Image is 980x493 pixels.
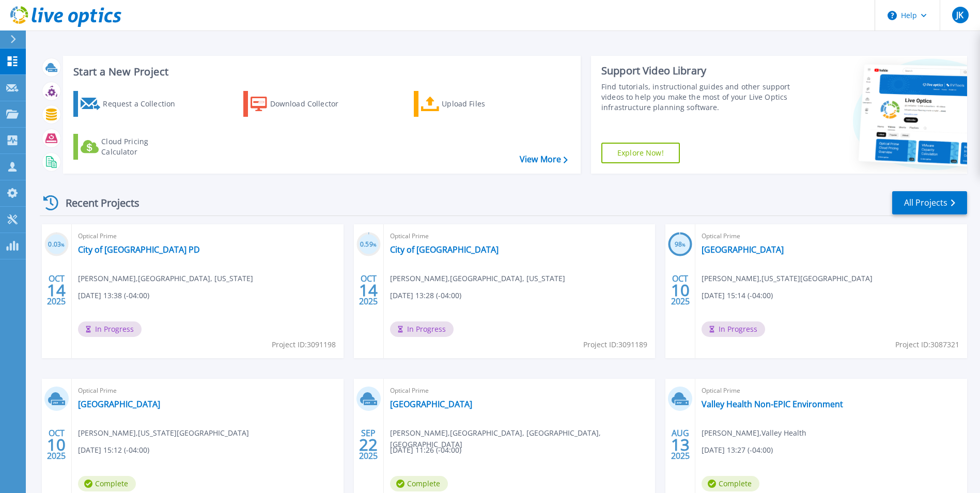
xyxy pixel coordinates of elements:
[702,290,773,301] span: [DATE] 15:14 (-04:00)
[702,273,873,284] span: [PERSON_NAME] , [US_STATE][GEOGRAPHIC_DATA]
[442,94,524,114] div: Upload Files
[270,94,353,114] div: Download Collector
[46,271,66,309] div: OCT 2025
[671,286,690,295] span: 10
[390,321,454,337] span: In Progress
[682,242,686,248] span: %
[390,273,565,284] span: [PERSON_NAME] , [GEOGRAPHIC_DATA], [US_STATE]
[601,82,793,113] div: Find tutorials, instructional guides and other support videos to help you make the most of your L...
[61,242,65,248] span: %
[78,290,149,301] span: [DATE] 13:38 (-04:00)
[272,339,336,350] span: Project ID: 3091198
[78,230,337,242] span: Optical Prime
[44,239,69,251] h3: 0.03
[390,427,656,450] span: [PERSON_NAME] , [GEOGRAPHIC_DATA], [GEOGRAPHIC_DATA], [GEOGRAPHIC_DATA]
[359,271,378,309] div: OCT 2025
[78,385,337,396] span: Optical Prime
[73,91,189,117] a: Request a Collection
[356,239,381,251] h3: 0.59
[78,444,149,456] span: [DATE] 15:12 (-04:00)
[359,440,378,449] span: 22
[702,321,765,337] span: In Progress
[390,476,448,491] span: Complete
[702,427,806,439] span: [PERSON_NAME] , Valley Health
[78,427,249,439] span: [PERSON_NAME] , [US_STATE][GEOGRAPHIC_DATA]
[40,190,153,215] div: Recent Projects
[78,399,160,409] a: [GEOGRAPHIC_DATA]
[702,244,784,255] a: [GEOGRAPHIC_DATA]
[78,321,142,337] span: In Progress
[956,11,963,19] span: JK
[702,385,961,396] span: Optical Prime
[895,339,959,350] span: Project ID: 3087321
[78,476,136,491] span: Complete
[73,66,567,78] h3: Start a New Project
[702,399,843,409] a: Valley Health Non-EPIC Environment
[601,143,680,163] a: Explore Now!
[390,399,472,409] a: [GEOGRAPHIC_DATA]
[390,230,649,242] span: Optical Prime
[671,426,690,464] div: AUG 2025
[101,136,184,157] div: Cloud Pricing Calculator
[583,339,647,350] span: Project ID: 3091189
[46,426,66,464] div: OCT 2025
[702,444,773,456] span: [DATE] 13:27 (-04:00)
[892,191,967,214] a: All Projects
[390,444,461,456] span: [DATE] 11:26 (-04:00)
[671,440,690,449] span: 13
[414,91,529,117] a: Upload Files
[47,440,66,449] span: 10
[390,244,499,255] a: City of [GEOGRAPHIC_DATA]
[702,476,759,491] span: Complete
[702,230,961,242] span: Optical Prime
[78,273,253,284] span: [PERSON_NAME] , [GEOGRAPHIC_DATA], [US_STATE]
[103,94,185,114] div: Request a Collection
[78,244,200,255] a: City of [GEOGRAPHIC_DATA] PD
[390,290,461,301] span: [DATE] 13:28 (-04:00)
[520,155,568,164] a: View More
[668,239,692,251] h3: 98
[390,385,649,396] span: Optical Prime
[359,286,378,295] span: 14
[601,64,793,78] div: Support Video Library
[359,426,378,464] div: SEP 2025
[47,286,66,295] span: 14
[671,271,690,309] div: OCT 2025
[373,242,377,248] span: %
[73,134,189,160] a: Cloud Pricing Calculator
[243,91,359,117] a: Download Collector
